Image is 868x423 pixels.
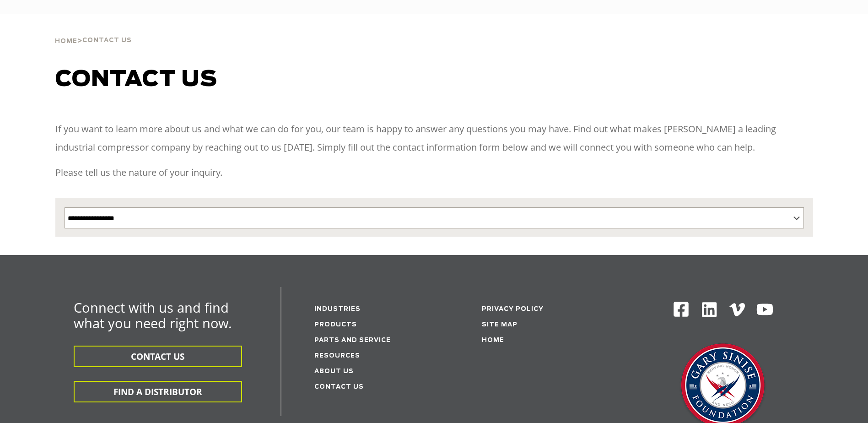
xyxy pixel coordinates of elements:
[482,306,544,312] a: Privacy Policy
[55,69,217,91] span: Contact us
[55,14,132,49] div: >
[314,384,364,390] a: Contact Us
[55,120,813,157] p: If you want to learn more about us and what we can do for you, our team is happy to answer any qu...
[314,306,361,312] a: Industries
[314,353,360,359] a: Resources
[701,301,718,319] img: Linkedin
[482,322,518,328] a: Site Map
[729,303,745,316] img: Vimeo
[673,301,690,318] img: Facebook
[314,369,354,374] a: About Us
[74,298,232,332] span: Connect with us and find what you need right now.
[482,337,504,343] a: Home
[82,38,132,43] span: Contact Us
[756,301,774,319] img: Youtube
[55,37,77,45] a: Home
[55,163,813,182] p: Please tell us the nature of your inquiry.
[74,381,242,402] button: FIND A DISTRIBUTOR
[55,38,77,44] span: Home
[314,337,391,343] a: Parts and service
[314,322,357,328] a: Products
[74,346,242,367] button: CONTACT US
